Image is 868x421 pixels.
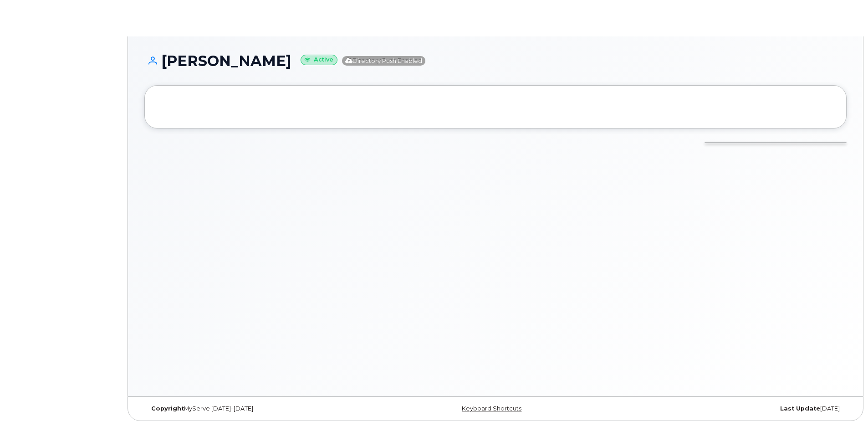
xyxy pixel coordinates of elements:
div: [DATE] [613,405,847,412]
span: Directory Push Enabled [342,56,425,66]
small: Active [301,55,337,65]
div: MyServe [DATE]–[DATE] [144,405,378,412]
h1: [PERSON_NAME] [144,53,847,69]
a: Keyboard Shortcuts [462,405,521,412]
strong: Copyright [151,405,184,412]
strong: Last Update [780,405,820,412]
